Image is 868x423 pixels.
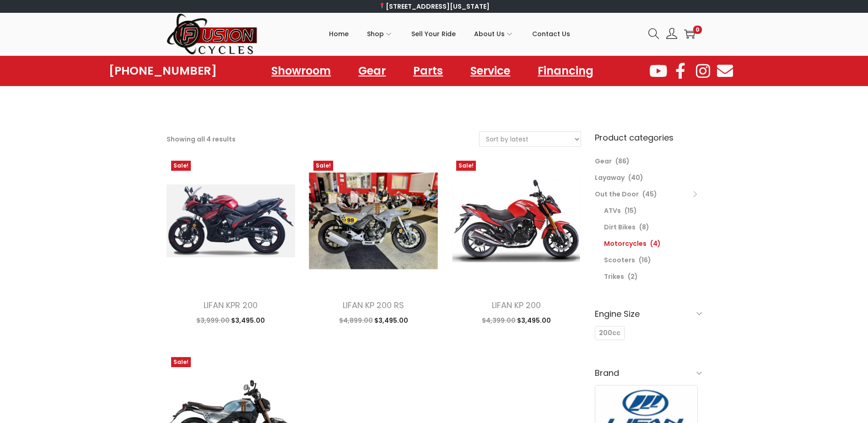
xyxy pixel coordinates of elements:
a: Layaway [595,173,625,182]
a: ATVs [604,206,621,215]
a: Gear [349,60,395,81]
a: Home [329,13,349,54]
span: (4) [650,239,661,248]
span: About Us [474,22,505,45]
a: Contact Us [532,13,570,54]
a: Showroom [262,60,340,81]
a: Trikes [604,272,624,281]
span: $ [339,316,343,325]
span: $ [482,316,486,325]
a: Dirt Bikes [604,222,636,232]
a: Gear [595,157,612,166]
span: $ [374,316,378,325]
span: (86) [615,157,630,166]
h6: Engine Size [595,303,702,325]
span: (2) [628,272,638,281]
span: Home [329,22,349,45]
span: 3,495.00 [231,316,265,325]
span: 3,495.00 [374,316,408,325]
select: Shop order [480,132,581,146]
a: LIFAN KP 200 [492,299,541,311]
a: Motorcycles [604,239,647,248]
span: 200cc [599,328,620,338]
p: Showing all 4 results [167,133,236,146]
a: LIFAN KPR 200 [204,299,258,311]
span: 4,899.00 [339,316,373,325]
a: LIFAN KP 200 RS [343,299,404,311]
span: $ [196,316,200,325]
a: Out the Door [595,190,639,199]
span: (8) [639,222,649,232]
h6: Brand [595,362,702,384]
a: [STREET_ADDRESS][US_STATE] [378,2,490,11]
span: 3,999.00 [196,316,230,325]
span: Sell Your Ride [411,22,456,45]
a: Financing [528,60,603,81]
a: 0 [684,28,695,39]
span: (40) [628,173,643,182]
a: Parts [404,60,452,81]
nav: Menu [262,60,603,81]
a: Shop [367,13,393,54]
span: 3,495.00 [517,316,551,325]
span: (45) [642,190,657,199]
h6: Product categories [595,131,702,144]
a: Service [461,60,519,81]
img: 📍 [379,3,385,9]
span: (16) [639,255,651,265]
span: Shop [367,22,384,45]
span: Contact Us [532,22,570,45]
a: [PHONE_NUMBER] [109,65,217,77]
span: 4,399.00 [482,316,516,325]
a: Sell Your Ride [411,13,456,54]
a: About Us [474,13,514,54]
span: (15) [625,206,637,215]
span: $ [231,316,235,325]
span: $ [517,316,521,325]
a: Scooters [604,255,635,265]
nav: Primary navigation [258,13,642,54]
img: Woostify retina logo [167,13,258,55]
